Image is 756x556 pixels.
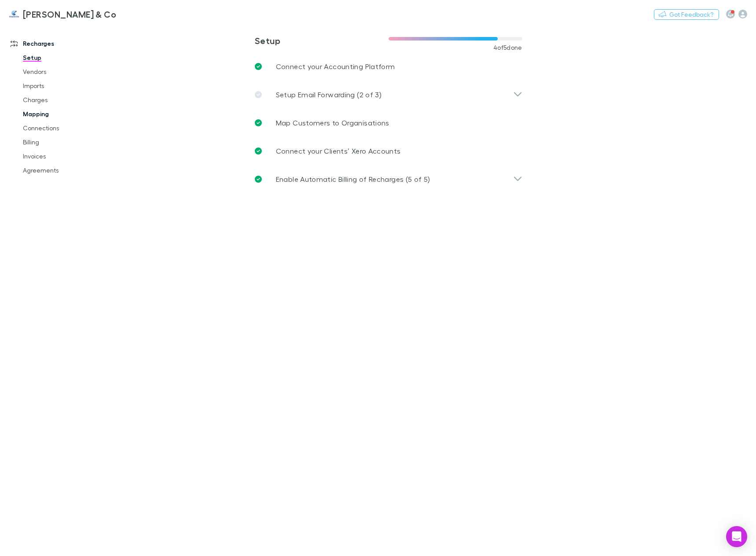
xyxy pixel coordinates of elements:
[276,61,395,72] p: Connect your Accounting Platform
[2,37,117,51] a: Recharges
[9,9,19,19] img: Cruz & Co's Logo
[14,163,117,177] a: Agreements
[4,4,121,25] a: [PERSON_NAME] & Co
[493,44,522,51] span: 4 of 5 done
[276,89,382,100] p: Setup Email Forwarding (2 of 3)
[23,9,116,19] h3: [PERSON_NAME] & Co
[276,118,389,128] p: Map Customers to Organisations
[14,107,117,121] a: Mapping
[14,149,117,163] a: Invoices
[276,146,401,156] p: Connect your Clients’ Xero Accounts
[726,526,747,547] div: Open Intercom Messenger
[14,135,117,149] a: Billing
[248,137,529,165] a: Connect your Clients’ Xero Accounts
[276,174,430,184] p: Enable Automatic Billing of Recharges (5 of 5)
[14,121,117,135] a: Connections
[248,109,529,137] a: Map Customers to Organisations
[14,79,117,93] a: Imports
[248,81,529,109] div: Setup Email Forwarding (2 of 3)
[14,93,117,107] a: Charges
[654,9,719,20] button: Got Feedback?
[248,52,529,81] a: Connect your Accounting Platform
[14,65,117,79] a: Vendors
[14,51,117,65] a: Setup
[255,35,389,46] h3: Setup
[248,165,529,193] div: Enable Automatic Billing of Recharges (5 of 5)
